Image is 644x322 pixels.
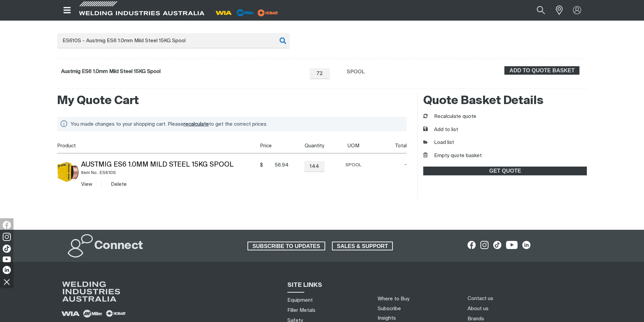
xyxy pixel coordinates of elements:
h2: My Quote Cart [57,94,407,108]
a: Contact us [468,295,493,302]
img: Instagram [3,233,11,241]
th: Price [258,138,289,153]
a: Insights [378,316,396,321]
a: miller [256,10,280,15]
img: Facebook [3,221,11,229]
h2: Connect [94,239,143,253]
th: Total [367,138,407,153]
span: SUBSCRIBE TO UPDATES [248,242,325,250]
a: Subscribe [378,306,401,311]
a: About us [468,305,488,312]
img: hide socials [1,276,13,288]
div: You made changes to your shopping cart. Please to get the correct prices. [71,120,399,129]
span: GET QUOTE [424,167,586,175]
a: SUBSCRIBE TO UPDATES [247,242,325,250]
span: - [383,161,407,168]
div: Product or group for quick order [57,33,587,89]
img: LinkedIn [3,266,11,274]
div: Item No.: ES610S [81,169,258,177]
input: Product name or item number... [521,3,552,18]
span: recalculate cart [184,122,209,127]
span: SITE LINKS [287,282,322,288]
button: Add Austmig ES6 1.0mm Mild Steel 15KG Spool to the shopping cart [504,66,579,75]
button: Empty quote basket [423,152,482,160]
th: UOM [337,138,367,153]
span: ADD TO QUOTE BASKET [505,66,579,75]
input: Product name or item number... [57,33,290,48]
h2: Quote Basket Details [423,94,587,108]
a: View Austmig ES6 1.0mm Mild Steel 15KG Spool [81,182,92,187]
span: SALES & SUPPORT [333,242,392,250]
button: Delete Austmig ES6 1.0mm Mild Steel 15KG Spool [111,180,127,188]
a: GET QUOTE [423,167,587,175]
span: $ [260,162,263,169]
button: Add to list [423,126,458,134]
a: SALES & SUPPORT [332,242,393,250]
div: SPOOL [347,68,365,76]
a: Where to Buy [378,296,409,301]
img: YouTube [3,256,11,262]
a: Equipment [287,297,313,304]
a: Austmig ES6 1.0mm Mild Steel 15KG Spool [61,69,161,74]
span: 56.94 [265,162,289,169]
img: TikTok [3,245,11,253]
button: Search products [529,3,552,18]
a: Filler Metals [287,307,315,314]
img: miller [256,8,280,18]
th: Quantity [289,138,337,153]
img: Austmig ES6 1.0mm Mild Steel 15KG Spool [57,161,79,183]
button: Recalculate quote [423,113,476,121]
a: Austmig ES6 1.0mm Mild Steel 15KG Spool [81,162,234,168]
a: Load list [423,139,454,147]
div: SPOOL [340,161,367,169]
th: Product [57,138,258,153]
